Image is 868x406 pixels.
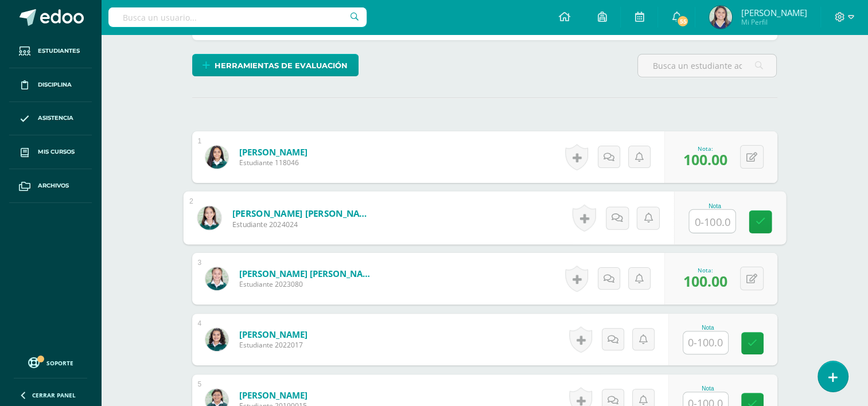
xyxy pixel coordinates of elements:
[9,34,92,68] a: Estudiantes
[232,207,373,219] a: [PERSON_NAME] [PERSON_NAME]
[108,7,367,27] input: Busca un usuario...
[683,150,727,169] span: 100.00
[46,359,73,367] span: Soporte
[239,389,308,401] a: [PERSON_NAME]
[676,15,689,28] span: 55
[9,169,92,203] a: Archivos
[239,279,377,289] span: Estudiante 2023080
[197,206,221,229] img: 3232ae5a7a9416813035f46ca6e7c746.png
[239,329,308,340] a: [PERSON_NAME]
[9,135,92,169] a: Mis cursos
[239,268,377,279] a: [PERSON_NAME] [PERSON_NAME]
[638,54,776,77] input: Busca un estudiante aquí...
[709,6,732,29] img: 120cd266101af703983fe096e6c875ba.png
[683,145,727,153] div: Nota:
[689,210,735,233] input: 0-100.0
[38,46,80,56] span: Estudiantes
[192,54,359,76] a: Herramientas de evaluación
[683,331,728,354] input: 0-100.0
[9,68,92,102] a: Disciplina
[239,340,308,350] span: Estudiante 2022017
[38,181,69,190] span: Archivos
[741,7,807,18] span: [PERSON_NAME]
[9,102,92,136] a: Asistencia
[205,146,228,169] img: 5d3b8acb28032ea1d10d3e7e5cda37e9.png
[215,55,348,76] span: Herramientas de evaluación
[205,328,228,351] img: 35c97c105cbb8ee69ac3b2a8efe4402d.png
[32,391,76,399] span: Cerrar panel
[14,354,87,370] a: Soporte
[683,266,727,274] div: Nota:
[683,271,727,291] span: 100.00
[38,80,72,89] span: Disciplina
[38,114,73,123] span: Asistencia
[38,147,75,157] span: Mis cursos
[239,146,308,158] a: [PERSON_NAME]
[741,17,807,27] span: Mi Perfil
[232,219,373,229] span: Estudiante 2024024
[683,385,733,392] div: Nota
[688,202,741,209] div: Nota
[683,325,733,331] div: Nota
[205,267,228,290] img: 4266ff741dbddb66229eba12e2650b66.png
[239,158,308,167] span: Estudiante 118046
